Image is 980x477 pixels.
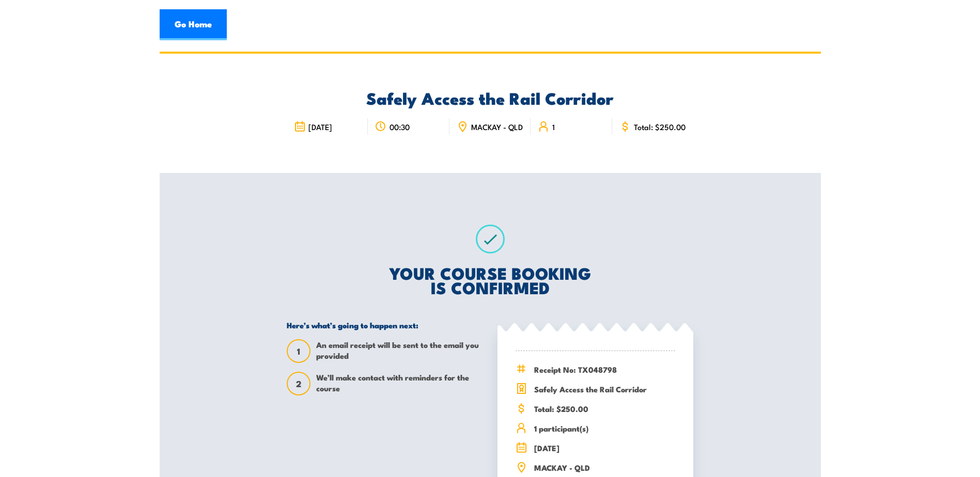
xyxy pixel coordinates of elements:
[390,122,410,131] span: 00:30
[534,383,675,395] span: Safely Access the Rail Corridor
[534,422,675,434] span: 1 participant(s)
[634,122,686,131] span: Total: $250.00
[534,462,675,473] span: MACKAY - QLD
[534,442,675,454] span: [DATE]
[471,122,523,131] span: MACKAY - QLD
[316,372,483,395] span: We’ll make contact with reminders for the course
[552,122,555,131] span: 1
[308,122,332,131] span: [DATE]
[287,90,693,105] h2: Safely Access the Rail Corridor
[287,265,693,294] h2: YOUR COURSE BOOKING IS CONFIRMED
[288,378,309,389] span: 2
[534,363,675,375] span: Receipt No: TX048798
[287,320,483,330] h5: Here’s what’s going to happen next:
[160,9,227,40] a: Go Home
[316,339,483,363] span: An email receipt will be sent to the email you provided
[534,403,675,415] span: Total: $250.00
[288,346,309,357] span: 1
